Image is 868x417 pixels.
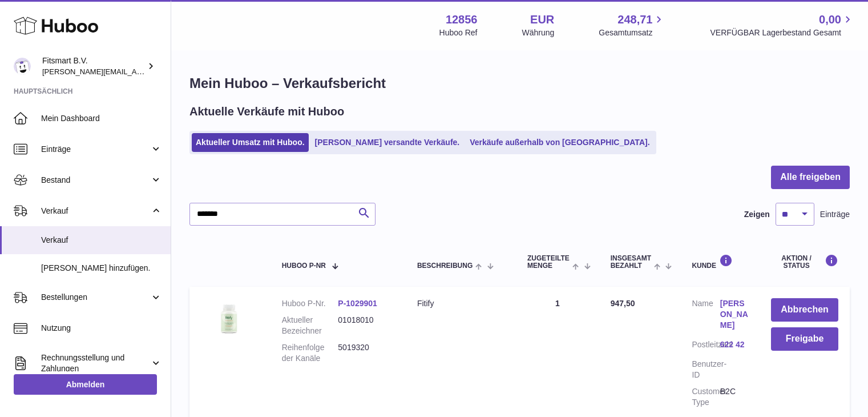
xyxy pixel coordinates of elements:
[417,298,504,309] div: Fitify
[720,298,748,331] a: [PERSON_NAME]
[611,299,635,308] span: 947,50
[530,12,554,27] strong: EUR
[42,67,229,76] span: [PERSON_NAME][EMAIL_ADDRESS][DOMAIN_NAME]
[282,342,338,364] dt: Reihenfolge der Kanäle
[720,386,748,408] dd: B2C
[282,262,326,270] span: Huboo P-Nr
[744,209,770,220] label: Zeigen
[42,55,145,77] div: Fitsmart B.V.
[771,254,838,270] div: Aktion / Status
[338,342,394,364] dd: 5019320
[338,299,377,308] a: P-1029901
[338,315,394,336] dd: 01018010
[41,175,150,186] span: Bestand
[41,144,150,155] span: Einträge
[446,12,478,27] strong: 12856
[710,27,854,38] span: VERFÜGBAR Lagerbestand Gesamt
[41,113,162,124] span: Mein Dashboard
[710,12,854,38] a: 0,00 VERFÜGBAR Lagerbestand Gesamt
[14,374,157,395] a: Abmelden
[771,298,838,322] button: Abbrechen
[466,133,653,152] a: Verkäufe außerhalb von [GEOGRAPHIC_DATA].
[192,133,309,152] a: Aktueller Umsatz mit Huboo.
[189,74,850,93] h1: Mein Huboo – Verkaufsbericht
[282,315,338,336] dt: Aktueller Bezeichner
[14,58,31,75] img: jonathan@leaderoo.com
[720,339,748,350] a: 622 42
[611,255,651,270] span: Insgesamt bezahlt
[617,12,652,27] span: 248,71
[282,298,338,309] dt: Huboo P-Nr.
[819,12,841,27] span: 0,00
[820,209,850,220] span: Einträge
[599,12,665,38] a: 248,71 Gesamtumsatz
[439,27,478,38] div: Huboo Ref
[311,133,464,152] a: [PERSON_NAME] versandte Verkäufe.
[201,298,258,339] img: 128561739542540.png
[41,206,150,216] span: Verkauf
[771,327,838,351] button: Freigabe
[41,323,162,334] span: Nutzung
[41,352,150,374] span: Rechnungsstellung und Zahlungen
[41,292,150,303] span: Bestellungen
[692,386,720,408] dt: Customer Type
[41,235,162,246] span: Verkauf
[599,27,665,38] span: Gesamtumsatz
[417,262,473,270] span: Beschreibung
[527,255,570,270] span: ZUGETEILTE Menge
[692,359,720,380] dt: Benutzer-ID
[522,27,555,38] div: Währung
[771,166,850,189] button: Alle freigeben
[692,339,720,353] dt: Postleitzahl
[189,104,344,119] h2: Aktuelle Verkäufe mit Huboo
[41,263,162,274] span: [PERSON_NAME] hinzufügen.
[692,254,748,270] div: Kunde
[692,298,720,334] dt: Name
